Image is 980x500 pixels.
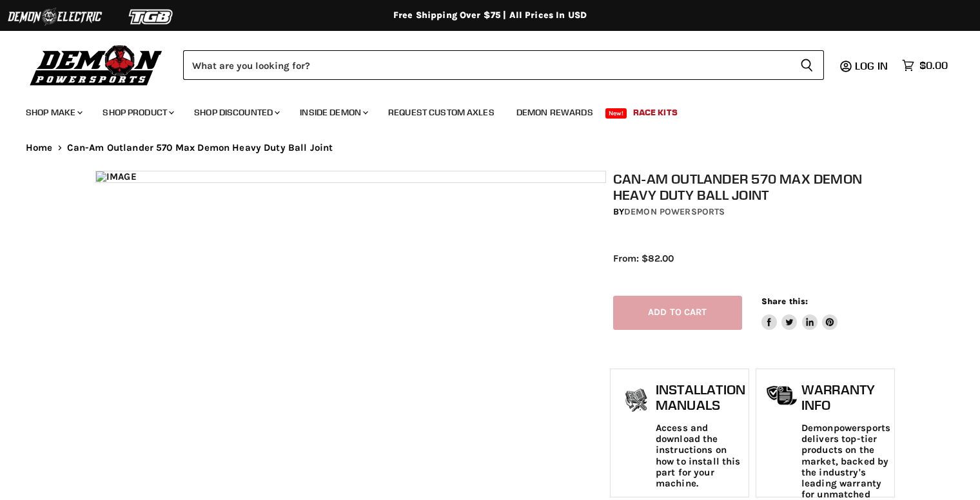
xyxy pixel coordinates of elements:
[790,50,824,80] button: Search
[183,50,824,80] form: Product
[507,99,603,126] a: Demon Rewards
[766,385,798,405] img: warranty-icon.png
[855,59,888,72] span: Log in
[656,423,745,490] p: Access and download the instructions on how to install this part for your machine.
[605,108,627,119] span: New!
[26,42,167,88] img: Demon Powersports
[620,385,652,418] img: install_manual-icon.png
[184,99,288,126] a: Shop Discounted
[183,50,790,80] input: Search
[623,99,687,126] a: Race Kits
[613,253,674,264] span: From: $82.00
[624,206,725,217] a: Demon Powersports
[67,142,333,153] span: Can-Am Outlander 570 Max Demon Heavy Duty Ball Joint
[896,56,954,75] a: $0.00
[613,171,892,203] h1: Can-Am Outlander 570 Max Demon Heavy Duty Ball Joint
[103,5,200,29] img: TGB Logo 2
[849,60,896,72] a: Log in
[761,296,838,330] aside: Share this:
[6,5,103,29] img: Demon Electric Logo 2
[613,205,892,219] div: by
[761,296,808,306] span: Share this:
[919,59,948,72] span: $0.00
[96,171,605,182] img: IMAGE
[801,382,890,412] h1: Warranty Info
[16,99,90,126] a: Shop Make
[93,99,182,126] a: Shop Product
[290,99,376,126] a: Inside Demon
[26,142,53,153] a: Home
[656,382,745,412] h1: Installation Manuals
[378,99,504,126] a: Request Custom Axles
[16,94,945,126] ul: Main menu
